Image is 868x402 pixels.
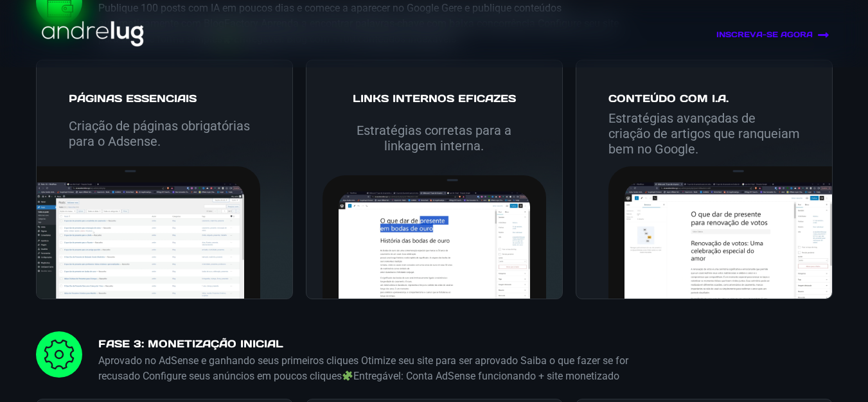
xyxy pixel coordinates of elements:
p: Criação de páginas obrigatórias para o Adsense. [69,118,260,149]
a: INSCREVA-SE AGORA [590,29,829,41]
h4: FASE 3: Monetização Inicial [98,338,633,353]
p: Estratégias avançadas de criação de artigos que ranqueiam bem no Google. [608,110,800,157]
h2: Páginas Essenciais [69,92,260,104]
p: Estratégias corretas para a linkagem interna. [339,123,530,153]
h2: Links Internos Eficazes [339,92,530,104]
img: 🧩 [342,371,353,381]
h2: Conteúdo com I.A. [608,92,800,104]
p: Aprovado no AdSense e ganhando seus primeiros cliques Otimize seu site para ser aprovado Saiba o ... [98,353,633,384]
